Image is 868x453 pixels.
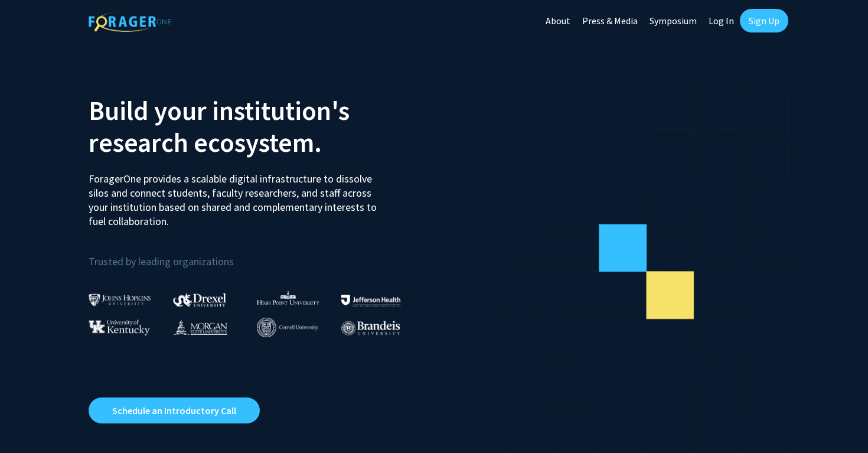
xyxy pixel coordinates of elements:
[89,397,260,423] a: Opens in a new tab
[257,318,318,337] img: Cornell University
[173,320,227,335] img: Morgan State University
[9,400,50,444] iframe: Chat
[89,320,150,335] img: University of Kentucky
[173,293,226,307] img: Drexel University
[89,11,171,32] img: ForagerOne Logo
[89,163,385,229] p: ForagerOne provides a scalable digital infrastructure to dissolve silos and connect students, fac...
[341,295,400,306] img: Thomas Jefferson University
[257,291,319,305] img: High Point University
[89,238,425,271] p: Trusted by leading organizations
[89,294,151,306] img: Johns Hopkins University
[89,94,425,158] h2: Build your institution's research ecosystem.
[740,9,788,32] a: Sign Up
[341,321,400,335] img: Brandeis University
